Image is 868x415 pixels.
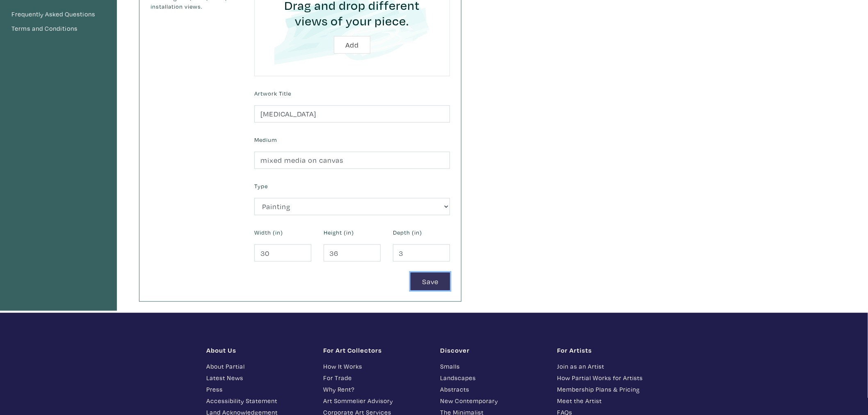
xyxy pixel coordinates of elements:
a: How It Works [323,362,428,371]
a: For Trade [323,373,428,383]
a: Membership Plans & Pricing [557,385,662,394]
a: Why Rent? [323,385,428,394]
a: Art Sommelier Advisory [323,396,428,406]
h1: For Artists [557,346,662,354]
a: About Partial [206,362,311,371]
a: New Contemporary [440,396,545,406]
input: Ex. Acrylic on canvas, giclee on photo paper [254,152,450,169]
a: Abstracts [440,385,545,394]
a: Landscapes [440,373,545,383]
input: (optional) [393,244,450,262]
a: Latest News [206,373,311,383]
label: Medium [254,135,277,144]
a: Join as an Artist [557,362,662,371]
a: How Partial Works for Artists [557,373,662,383]
label: Depth (in) [393,228,422,237]
button: Save [411,273,450,290]
label: Artwork Title [254,89,291,98]
label: Height (in) [324,228,354,237]
h1: Discover [440,346,545,354]
a: Meet the Artist [557,396,662,406]
a: Frequently Asked Questions [11,9,106,20]
h1: For Art Collectors [323,346,428,354]
a: Smalls [440,362,545,371]
label: Width (in) [254,228,283,237]
a: Press [206,385,311,394]
label: Type [254,182,268,191]
a: Terms and Conditions [11,23,106,34]
a: Accessibility Statement [206,396,311,406]
h1: About Us [206,346,311,354]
